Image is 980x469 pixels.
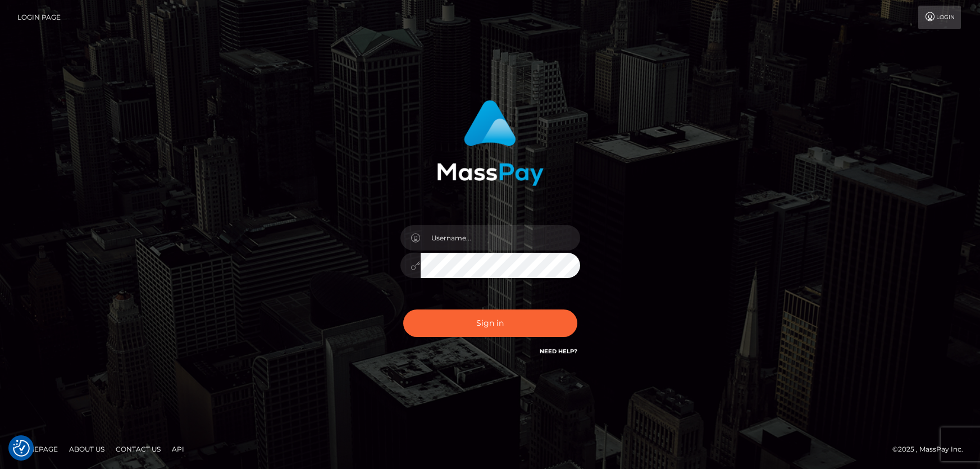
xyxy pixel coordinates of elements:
a: Login Page [17,6,61,29]
a: Contact Us [111,440,165,458]
a: Login [918,6,961,29]
a: About Us [65,440,109,458]
img: Revisit consent button [13,440,30,457]
div: © 2025 , MassPay Inc. [892,443,972,456]
input: Username... [421,225,580,251]
img: MassPay Login [437,100,544,186]
a: Homepage [12,440,62,458]
a: API [167,440,189,458]
button: Consent Preferences [13,440,30,457]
